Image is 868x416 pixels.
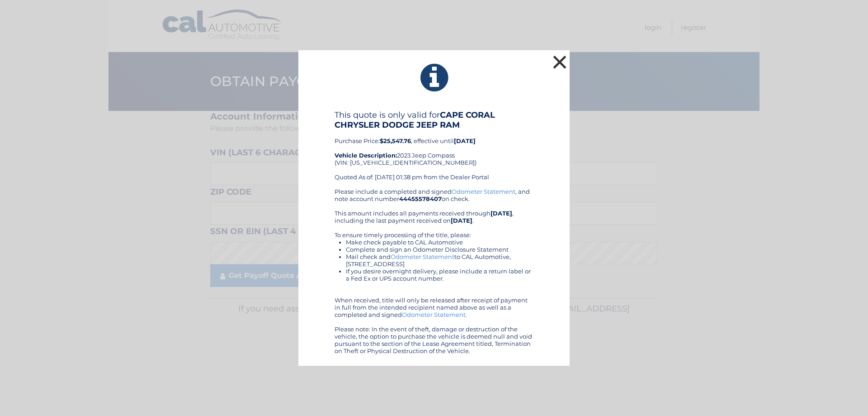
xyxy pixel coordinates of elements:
a: Odometer Statement [402,311,466,318]
li: If you desire overnight delivery, please include a return label or a Fed Ex or UPS account number. [346,268,533,282]
li: Mail check and to CAL Automotive, [STREET_ADDRESS] [346,253,533,268]
div: Please include a completed and signed , and note account number on check. This amount includes al... [335,188,533,354]
b: [DATE] [451,217,472,224]
a: Odometer Statement [391,253,454,260]
strong: Vehicle Description: [335,152,397,159]
b: CAPE CORAL CHRYSLER DODGE JEEP RAM [335,110,495,130]
a: Odometer Statement [452,188,515,195]
li: Make check payable to CAL Automotive [346,239,533,246]
b: [DATE] [454,137,476,144]
h4: This quote is only valid for [335,110,533,130]
li: Complete and sign an Odometer Disclosure Statement [346,246,533,253]
b: [DATE] [491,210,512,217]
b: 44455578407 [399,195,442,202]
div: Purchase Price: , effective until 2023 Jeep Compass (VIN: [US_VEHICLE_IDENTIFICATION_NUMBER]) Quo... [335,110,533,188]
b: $25,547.76 [380,137,411,144]
button: × [551,53,569,71]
